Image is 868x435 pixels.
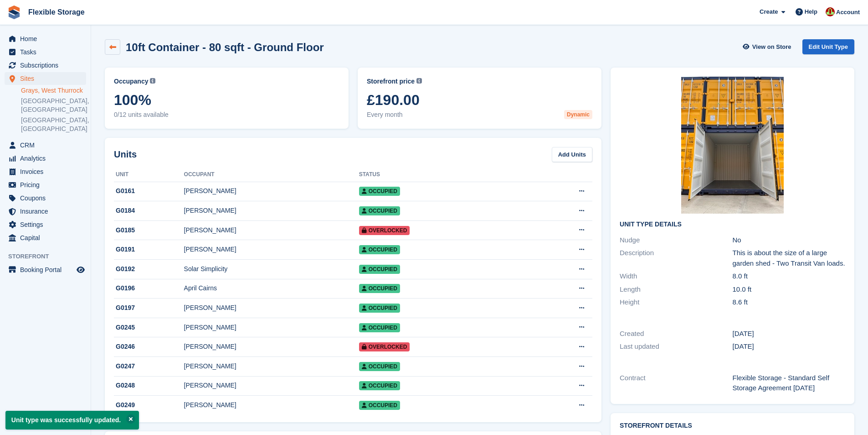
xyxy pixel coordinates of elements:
[126,41,324,53] h2: 10ft Container - 80 sqft - Ground Floor
[367,77,415,86] span: Storefront price
[836,8,860,17] span: Account
[564,110,592,119] div: Dynamic
[20,152,75,165] span: Analytics
[620,422,845,430] h2: Storefront Details
[5,411,139,430] p: Unit type was successfully updated.
[114,381,184,390] div: G0248
[733,271,845,282] div: 8.0 ft
[20,231,75,244] span: Capital
[75,264,86,275] a: Preview store
[760,7,778,16] span: Create
[184,264,359,274] div: Solar Simplicity
[733,329,845,339] div: [DATE]
[5,152,86,165] a: menu
[733,373,845,393] div: Flexible Storage - Standard Self Storage Agreement [DATE]
[114,323,184,332] div: G0245
[5,192,86,204] a: menu
[5,205,86,218] a: menu
[359,401,400,410] span: Occupied
[359,206,400,215] span: Occupied
[20,205,75,218] span: Insurance
[367,110,592,120] span: Every month
[184,303,359,313] div: [PERSON_NAME]
[416,78,422,84] img: icon-info-grey-7440780725fd019a000dd9b08b2336e03edf1995a4989e88bcd33f0948082b44.svg
[8,252,91,261] span: Storefront
[620,329,732,339] div: Created
[150,78,155,84] img: icon-info-grey-7440780725fd019a000dd9b08b2336e03edf1995a4989e88bcd33f0948082b44.svg
[114,342,184,351] div: G0246
[184,362,359,371] div: [PERSON_NAME]
[114,264,184,274] div: G0192
[5,46,86,58] a: menu
[114,303,184,313] div: G0197
[20,178,75,191] span: Pricing
[805,7,817,16] span: Help
[184,245,359,254] div: [PERSON_NAME]
[681,77,784,214] img: 10ft%20Inside%20%231.JPG
[5,72,86,85] a: menu
[20,72,75,85] span: Sites
[20,165,75,178] span: Invoices
[359,245,400,254] span: Occupied
[184,283,359,293] div: April Cairns
[21,116,86,133] a: [GEOGRAPHIC_DATA], [GEOGRAPHIC_DATA]
[20,218,75,231] span: Settings
[20,32,75,45] span: Home
[114,283,184,293] div: G0196
[21,97,86,114] a: [GEOGRAPHIC_DATA], [GEOGRAPHIC_DATA]
[114,77,148,86] span: Occupancy
[359,265,400,274] span: Occupied
[5,218,86,231] a: menu
[367,92,592,108] span: £190.00
[359,168,529,182] th: Status
[359,284,400,293] span: Occupied
[21,86,86,95] a: Grays, West Thurrock
[5,32,86,45] a: menu
[5,231,86,244] a: menu
[184,186,359,196] div: [PERSON_NAME]
[184,342,359,351] div: [PERSON_NAME]
[620,341,732,352] div: Last updated
[184,400,359,410] div: [PERSON_NAME]
[114,92,339,108] span: 100%
[620,235,732,246] div: Nudge
[20,59,75,72] span: Subscriptions
[114,147,137,161] h2: Units
[620,373,732,393] div: Contract
[826,7,835,16] img: David Jones
[733,235,845,246] div: No
[620,248,732,268] div: Description
[733,248,845,268] div: This is about the size of a large garden shed - Two Transit Van loads.
[184,225,359,235] div: [PERSON_NAME]
[742,39,795,54] a: View on Store
[733,341,845,352] div: [DATE]
[5,178,86,191] a: menu
[620,271,732,282] div: Width
[20,139,75,152] span: CRM
[5,59,86,72] a: menu
[114,400,184,410] div: G0249
[184,168,359,182] th: Occupant
[20,192,75,204] span: Coupons
[7,5,21,19] img: stora-icon-8386f47178a22dfd0bd8f6a31ec36ba5ce8667c1dd55bd0f319d3a0aa187defe.svg
[20,263,75,276] span: Booking Portal
[20,46,75,58] span: Tasks
[359,362,400,371] span: Occupied
[733,297,845,308] div: 8.6 ft
[114,168,184,182] th: Unit
[359,342,410,351] span: Overlocked
[802,39,854,54] a: Edit Unit Type
[114,110,339,120] span: 0/12 units available
[114,245,184,254] div: G0191
[752,42,791,52] span: View on Store
[620,221,845,228] h2: Unit Type details
[184,323,359,332] div: [PERSON_NAME]
[359,381,400,390] span: Occupied
[552,147,592,162] a: Add Units
[5,263,86,276] a: menu
[359,187,400,196] span: Occupied
[114,362,184,371] div: G0247
[359,323,400,332] span: Occupied
[184,206,359,215] div: [PERSON_NAME]
[5,139,86,152] a: menu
